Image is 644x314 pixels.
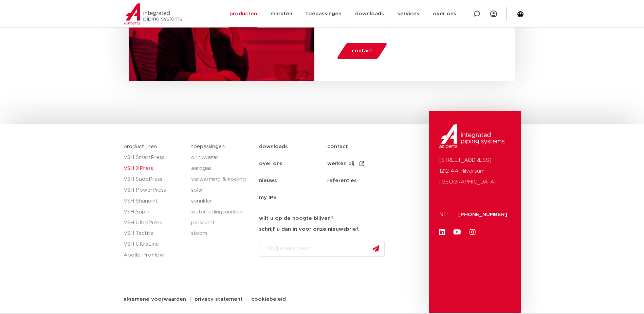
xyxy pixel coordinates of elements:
[327,172,395,189] a: referenties
[124,250,185,261] a: Apollo ProFlow
[189,297,248,302] a: privacy statement
[336,43,388,59] a: contact
[259,241,385,257] input: info@emailadres.nl
[124,185,185,196] a: VSH PowerPress
[259,138,426,206] nav: Menu
[259,138,327,155] a: downloads
[124,163,185,174] a: VSH XPress
[246,297,291,302] a: cookiebeleid
[191,217,252,228] a: perslucht
[124,217,185,228] a: VSH UltraPress
[124,152,185,163] a: VSH SmartPress
[124,207,185,217] a: VSH Super
[191,228,252,239] a: stoom
[352,46,372,56] span: contact
[124,297,186,302] span: algemene voorwaarden
[259,216,333,221] strong: wilt u op de hoogte blijven?
[372,245,379,252] img: send.svg
[259,172,327,189] a: nieuws
[124,144,157,149] a: productlijnen
[191,196,252,207] a: sprinkler
[191,144,225,149] a: toepassingen
[439,209,450,220] p: NL:
[327,155,395,172] a: werken bij
[191,163,252,174] a: aardgas
[118,297,191,302] a: algemene voorwaarden
[191,185,252,196] a: solar
[124,239,185,250] a: VSH UltraLine
[259,227,360,232] strong: schrijf u dan in voor onze nieuwsbrief.
[259,262,362,289] iframe: reCAPTCHA
[439,155,511,188] p: [STREET_ADDRESS] 1212 AA Hilversum [GEOGRAPHIC_DATA]
[259,189,327,206] a: my IPS
[191,152,252,163] a: drinkwater
[195,297,243,302] span: privacy statement
[251,297,286,302] span: cookiebeleid
[191,207,252,217] a: waterleidingsprinkler
[458,212,507,217] a: [PHONE_NUMBER]
[327,138,395,155] a: contact
[191,174,252,185] a: verwarming & koeling
[259,155,327,172] a: over ons
[124,196,185,207] a: VSH Shurjoint
[124,174,185,185] a: VSH SudoPress
[124,228,185,239] a: VSH Tectite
